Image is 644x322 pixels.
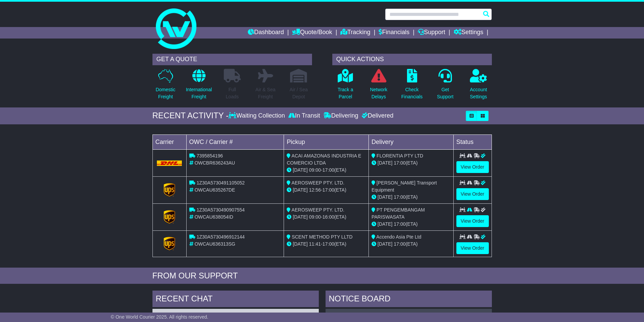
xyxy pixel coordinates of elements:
td: Delivery [368,134,453,149]
span: [DATE] [378,221,392,227]
div: Delivered [360,112,393,120]
a: GetSupport [436,69,454,104]
a: CheckFinancials [401,69,423,104]
span: AEROSWEEP PTY. LTD. [291,207,344,213]
div: In Transit [287,112,322,120]
p: International Freight [186,86,212,100]
span: 11:41 [309,241,321,247]
div: RECENT ACTIVITY - [152,111,229,121]
a: NetworkDelays [369,69,387,104]
a: AccountSettings [470,69,487,104]
a: DomesticFreight [155,69,175,104]
p: Air & Sea Freight [256,86,276,100]
div: (ETA) [372,194,451,201]
span: OWCBR636243AU [194,160,235,166]
span: 17:00 [323,167,334,173]
p: Track a Parcel [338,86,353,100]
span: SCENT METHOD PTY LLTD [292,234,353,240]
div: NOTICE BOARD [326,291,492,309]
div: (ETA) [372,221,451,228]
div: (ETA) [372,159,451,167]
a: Settings [454,27,483,39]
div: Waiting Collection [229,112,286,120]
span: [DATE] [378,194,392,200]
span: 17:00 [394,160,406,166]
span: 12:56 [309,187,321,193]
td: OWC / Carrier # [186,134,284,149]
p: Get Support [437,86,453,100]
span: 17:00 [323,241,334,247]
span: ACAI AMAZONAS INDUSTRIA E COMERCIO LTDA [287,153,361,166]
span: 1Z30A5730496912144 [196,234,244,240]
span: 09:00 [309,167,321,173]
span: [DATE] [293,187,308,193]
a: Track aParcel [337,69,354,104]
img: GetCarrierServiceLogo [164,210,175,224]
div: RECENT CHAT [152,291,319,309]
span: 17:00 [394,241,406,247]
div: QUICK ACTIONS [332,54,492,65]
p: Account Settings [470,86,487,100]
span: [DATE] [293,167,308,173]
a: View Order [456,161,489,173]
span: 17:00 [394,194,406,200]
span: 7395854196 [196,153,223,158]
span: © One World Courier 2025. All rights reserved. [111,314,209,320]
p: Network Delays [370,86,387,100]
a: Tracking [340,27,370,39]
div: - (ETA) [287,167,366,174]
div: - (ETA) [287,187,366,194]
a: Dashboard [248,27,284,39]
td: Carrier [152,134,186,149]
span: [DATE] [293,214,308,220]
span: FLORENTIA PTY LTD [377,153,423,158]
span: 17:00 [323,187,334,193]
div: - (ETA) [287,214,366,221]
span: OWCAU635267DE [194,187,235,193]
span: [DATE] [378,160,392,166]
a: View Order [456,188,489,200]
span: [DATE] [378,241,392,247]
p: Domestic Freight [156,86,175,100]
span: Accendo Asia Pte Ltd [376,234,421,240]
div: - (ETA) [287,241,366,248]
div: (ETA) [372,241,451,248]
span: [PERSON_NAME] Transport Equipment [372,180,437,193]
span: [DATE] [293,241,308,247]
span: OWCAU638054ID [194,214,233,220]
p: Air / Sea Depot [290,86,308,100]
span: 1Z30A5730491105052 [196,180,244,185]
a: View Order [456,215,489,227]
span: 1Z30A5730490907554 [196,207,244,213]
span: 16:00 [323,214,334,220]
p: Check Financials [401,86,423,100]
span: 09:00 [309,214,321,220]
div: Delivering [322,112,360,120]
td: Pickup [284,134,369,149]
img: GetCarrierServiceLogo [164,183,175,197]
span: 17:00 [394,221,406,227]
a: Financials [379,27,409,39]
div: GET A QUOTE [152,54,312,65]
span: OWCAU636313SG [194,241,235,247]
a: InternationalFreight [186,69,212,104]
span: PT PENGEMBANGAM PARISWASATA [372,207,425,220]
a: Quote/Book [292,27,332,39]
td: Status [453,134,492,149]
span: AEROSWEEP PTY. LTD. [291,180,344,185]
a: View Order [456,242,489,254]
a: Support [418,27,445,39]
img: DHL.png [157,160,182,166]
img: GetCarrierServiceLogo [164,237,175,250]
div: FROM OUR SUPPORT [152,271,492,281]
p: Full Loads [224,86,241,100]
